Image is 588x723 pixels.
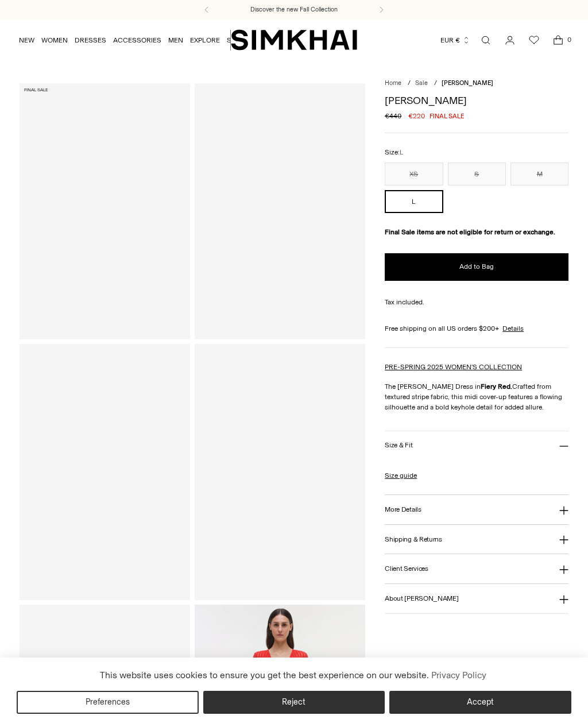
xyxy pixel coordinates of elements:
[75,28,106,53] a: DRESSES
[113,28,161,53] a: ACCESSORIES
[41,28,68,53] a: WOMEN
[100,670,429,681] span: This website uses cookies to ensure you get the best experience on our website.
[440,28,470,53] button: EUR €
[231,29,357,51] a: SIMKHAI
[385,584,568,613] button: About [PERSON_NAME]
[385,190,443,213] button: L
[195,344,365,600] a: Elton Dress
[385,495,568,524] button: More Details
[385,323,568,334] div: Free shipping on all US orders $200+
[385,253,568,281] button: Add to Bag
[408,79,411,88] div: /
[250,5,338,14] a: Discover the new Fall Collection
[510,163,568,185] button: M
[385,228,555,236] strong: Final Sale items are not eligible for return or exchange.
[385,525,568,554] button: Shipping & Returns
[195,83,365,339] a: Elton Dress
[547,29,570,52] a: Open cart modal
[498,29,521,52] a: Go to the account page
[385,147,403,158] label: Size:
[20,344,190,600] a: Elton Dress
[481,382,512,391] strong: Fiery Red.
[448,163,506,185] button: S
[385,506,421,513] h3: More Details
[385,536,442,543] h3: Shipping & Returns
[385,565,428,573] h3: Client Services
[385,111,401,121] s: €440
[385,79,568,88] nav: breadcrumbs
[502,323,524,334] a: Details
[227,28,244,53] a: SALE
[385,554,568,583] button: Client Services
[385,95,568,106] h1: [PERSON_NAME]
[168,28,183,53] a: MEN
[442,79,493,87] span: [PERSON_NAME]
[19,28,34,53] a: NEW
[385,79,401,87] a: Home
[17,691,199,714] button: Preferences
[203,691,385,714] button: Reject
[385,470,417,481] a: Size guide
[474,29,497,52] a: Open search modal
[523,29,546,52] a: Wishlist
[385,442,412,449] h3: Size & Fit
[564,34,574,45] span: 0
[385,431,568,461] button: Size & Fit
[190,28,220,53] a: EXPLORE
[389,691,571,714] button: Accept
[434,79,437,88] div: /
[385,297,568,307] div: Tax included.
[459,262,494,272] span: Add to Bag
[385,595,458,602] h3: About [PERSON_NAME]
[385,381,568,412] p: The [PERSON_NAME] Dress in Crafted from textured stripe fabric, this midi cover-up features a flo...
[400,149,403,156] span: L
[385,363,522,371] a: PRE-SPRING 2025 WOMEN'S COLLECTION
[429,667,488,684] a: Privacy Policy (opens in a new tab)
[20,83,190,339] a: Elton Dress
[408,111,425,121] span: €220
[415,79,428,87] a: Sale
[385,163,443,185] button: XS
